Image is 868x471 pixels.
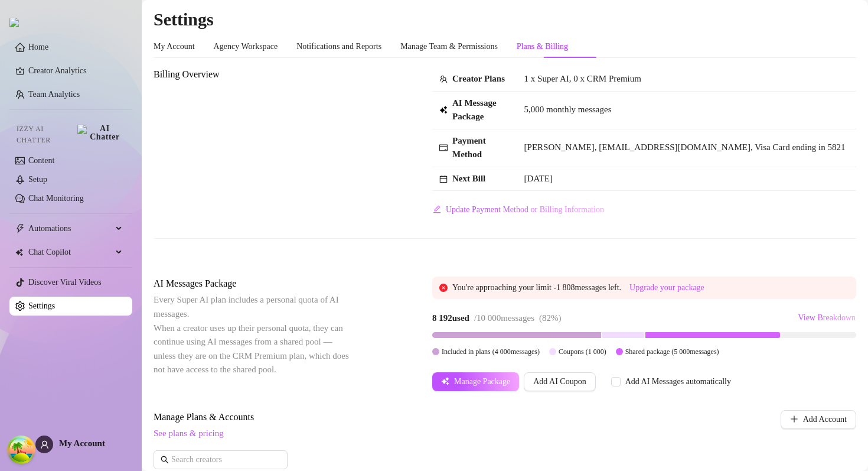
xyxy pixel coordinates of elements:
[797,308,856,327] button: View Breakdown
[15,224,25,233] span: thunderbolt
[28,194,84,203] a: Chat Monitoring
[452,98,497,122] strong: AI Message Package
[28,156,54,165] a: Content
[77,125,123,141] img: AI Chatter
[439,75,448,83] span: team
[803,415,847,424] span: Add Account
[400,40,498,53] div: Manage Team & Permissions
[539,313,562,323] span: ( 82 %)
[28,90,80,99] a: Team Analytics
[781,410,856,429] button: Add Account
[524,174,553,183] span: [DATE]
[524,372,595,391] button: Add AI Coupon
[625,347,719,356] span: Shared package ( 5 000 messages)
[154,8,856,31] h2: Settings
[15,248,23,256] img: Chat Copilot
[790,415,798,423] span: plus
[439,144,448,152] span: credit-card
[154,295,349,374] span: Every Super AI plan includes a personal quota of AI messages. When a creator uses up their person...
[533,377,586,386] span: Add AI Coupon
[439,175,448,183] span: calendar
[454,377,510,386] span: Manage Package
[154,277,352,291] span: AI Messages Package
[154,428,224,438] a: See plans & pricing
[452,174,485,183] strong: Next Bill
[524,74,641,83] span: 1 x Super AI, 0 x CRM Premium
[559,347,606,356] span: Coupons ( 1 000 )
[28,219,112,238] span: Automations
[28,43,48,51] a: Home
[452,281,849,294] div: You're approaching your limit - 1 808 messages left.
[28,61,123,80] a: Creator Analytics
[154,410,700,424] span: Manage Plans & Accounts
[161,456,169,464] span: search
[442,347,540,356] span: Included in plans ( 4 000 messages)
[474,313,534,323] span: / 10 000 messages
[296,40,381,53] div: Notifications and Reports
[517,40,568,53] div: Plans & Billing
[452,136,486,160] strong: Payment Method
[214,40,278,53] div: Agency Workspace
[524,142,846,152] span: [PERSON_NAME], [EMAIL_ADDRESS][DOMAIN_NAME], Visa Card ending in 5821
[798,313,856,323] span: View Breakdown
[524,103,612,117] span: 5,000 monthly messages
[625,375,731,388] div: Add AI Messages automatically
[629,283,704,292] a: Upgrade your package
[9,438,33,462] button: Open Tanstack query devtools
[40,440,49,449] span: user
[433,205,441,213] span: edit
[28,175,47,184] a: Setup
[28,243,112,262] span: Chat Copilot
[9,18,19,27] img: logo.svg
[171,453,271,466] input: Search creators
[432,372,519,391] button: Manage Package
[432,200,605,219] button: Update Payment Method or Billing Information
[154,67,352,82] span: Billing Overview
[28,278,102,287] a: Discover Viral Videos
[17,124,73,146] span: Izzy AI Chatter
[446,205,604,215] span: Update Payment Method or Billing Information
[452,74,505,83] strong: Creator Plans
[154,40,195,53] div: My Account
[59,438,105,448] span: My Account
[28,301,55,310] a: Settings
[439,284,448,292] span: close-circle
[432,313,469,323] strong: 8 192 used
